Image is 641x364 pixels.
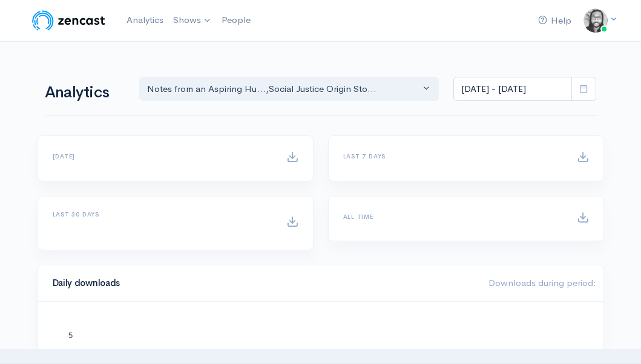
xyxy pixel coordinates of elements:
[583,8,608,33] img: ...
[343,153,562,160] h6: Last 7 days
[453,77,572,102] input: analytics date range selector
[122,7,168,33] a: Analytics
[168,7,217,34] a: Shows
[139,77,439,102] button: Notes from an Aspiring Hu..., Social Justice Origin Sto...
[30,8,107,33] img: ZenCast Logo
[533,8,576,34] a: Help
[45,84,125,102] h1: Analytics
[147,82,421,96] div: Notes from an Aspiring Hu... , Social Justice Origin Sto...
[488,277,596,288] span: Downloads during period:
[343,213,562,220] h6: All time
[53,278,474,288] h4: Daily downloads
[68,331,73,340] text: 5
[53,211,272,218] h6: Last 30 days
[53,153,272,160] h6: [DATE]
[217,7,255,33] a: People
